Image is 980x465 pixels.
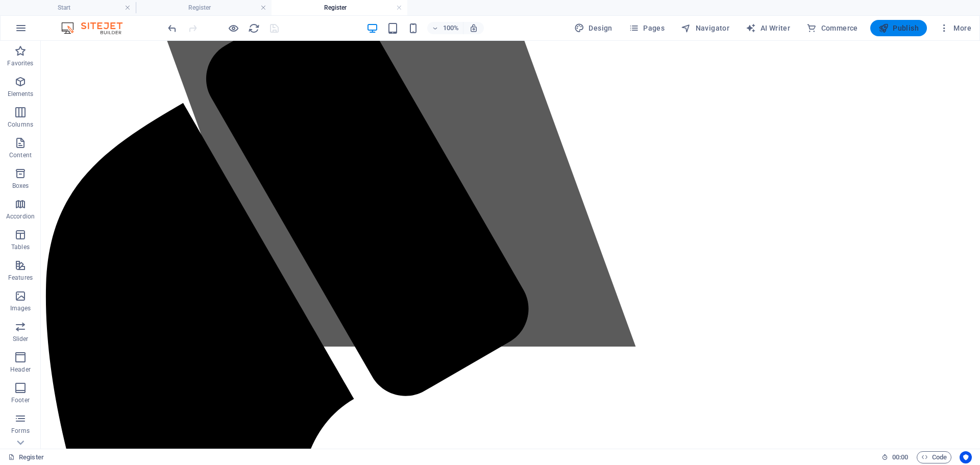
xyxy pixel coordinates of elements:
p: Tables [11,243,30,251]
h4: Register [272,2,407,13]
p: Accordion [6,212,35,221]
img: Editor Logo [59,22,135,34]
h6: 100% [443,22,459,34]
button: Commerce [802,20,862,36]
p: Header [10,365,31,374]
button: Usercentrics [960,451,972,463]
span: Design [574,23,612,33]
a: Click to cancel selection. Double-click to open Pages [8,451,44,463]
p: Boxes [12,182,29,190]
h6: Session time [881,451,909,463]
button: More [935,20,975,36]
p: Features [8,274,33,282]
i: On resize automatically adjust zoom level to fit chosen device. [469,23,478,33]
button: reload [248,22,260,34]
button: Navigator [677,20,733,36]
button: undo [166,22,178,34]
p: Footer [11,396,30,404]
i: Undo: Change text (Ctrl+Z) [166,22,178,34]
p: Columns [8,120,33,129]
p: Elements [8,90,34,98]
span: Navigator [681,23,729,33]
h4: Register [136,2,272,13]
span: Commerce [806,23,858,33]
span: More [939,23,971,33]
button: Pages [625,20,669,36]
button: Publish [870,20,927,36]
span: 00 00 [892,451,908,463]
button: 100% [427,22,463,34]
button: Click here to leave preview mode and continue editing [227,22,239,34]
p: Slider [13,335,29,343]
button: Design [570,20,617,36]
span: Code [921,451,947,463]
span: AI Writer [746,23,790,33]
p: Forms [11,427,30,435]
span: Publish [878,23,919,33]
p: Images [10,304,31,312]
span: : [899,453,901,461]
span: Pages [629,23,665,33]
i: Reload page [248,22,260,34]
p: Favorites [7,59,33,67]
button: Code [917,451,951,463]
button: AI Writer [742,20,794,36]
p: Content [9,151,32,159]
